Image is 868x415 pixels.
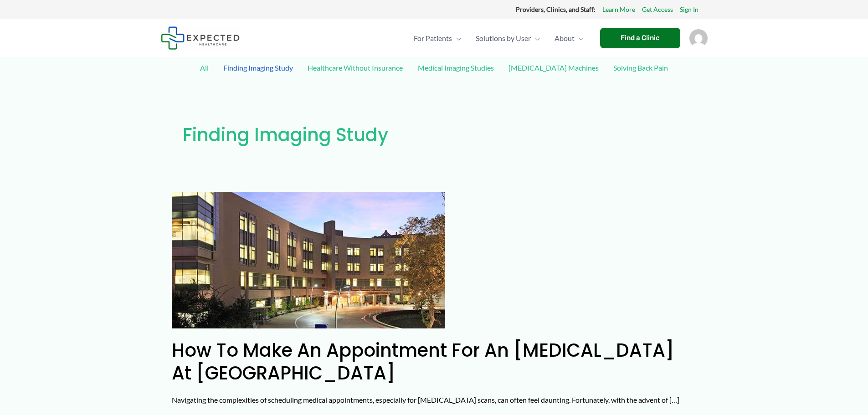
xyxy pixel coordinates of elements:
[161,57,708,100] div: Post Filters
[406,22,468,54] a: For PatientsMenu Toggle
[219,60,298,76] a: Finding Imaging Study
[413,60,498,76] a: Medical Imaging Studies
[468,22,547,54] a: Solutions by UserMenu Toggle
[476,22,531,54] span: Solutions by User
[303,60,407,76] a: Healthcare Without Insurance
[531,22,540,54] span: Menu Toggle
[406,22,591,54] nav: Primary Site Navigation
[504,60,603,76] a: [MEDICAL_DATA] Machines
[172,393,697,407] p: Navigating the complexities of scheduling medical appointments, especially for [MEDICAL_DATA] sca...
[172,338,674,385] a: How to Make an Appointment for an [MEDICAL_DATA] at [GEOGRAPHIC_DATA]
[680,4,699,15] a: Sign In
[172,192,445,328] img: How to Make an Appointment for an MRI at Camino Real
[602,4,635,15] a: Learn More
[516,5,596,13] strong: Providers, Clinics, and Staff:
[195,60,213,76] a: All
[452,22,461,54] span: Menu Toggle
[609,60,673,76] a: Solving Back Pain
[600,28,680,48] a: Find a Clinic
[547,22,591,54] a: AboutMenu Toggle
[575,22,584,54] span: Menu Toggle
[689,33,708,41] a: Account icon link
[172,255,445,263] a: Read: How to Make an Appointment for an MRI at Camino Real
[414,22,452,54] span: For Patients
[555,22,575,54] span: About
[183,122,686,148] h1: Finding Imaging Study
[161,26,240,50] img: Expected Healthcare Logo - side, dark font, small
[642,4,673,15] a: Get Access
